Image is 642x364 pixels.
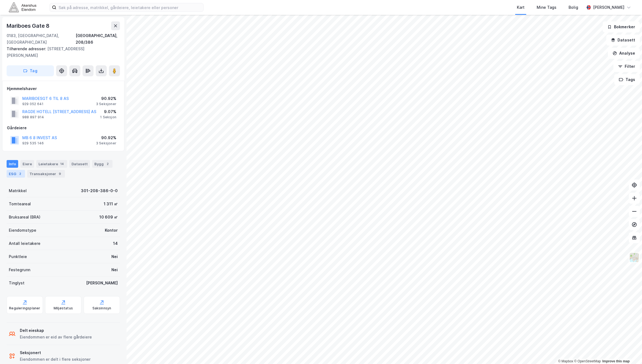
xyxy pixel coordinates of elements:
[96,135,116,141] div: 90.92%
[7,21,51,30] div: Mariboes Gate 8
[602,359,630,363] a: Improve this map
[629,252,640,263] img: Z
[100,108,116,115] div: 9.07%
[537,4,556,11] div: Mine Tags
[7,85,120,92] div: Hjemmelshaver
[7,160,18,168] div: Info
[92,160,113,168] div: Bygg
[20,356,90,363] div: Eiendommen er delt i flere seksjoner
[9,214,40,220] div: Bruksareal (BRA)
[7,125,120,131] div: Gårdeiere
[69,160,90,168] div: Datasett
[111,267,118,273] div: Nei
[558,359,573,363] a: Mapbox
[59,161,65,167] div: 14
[96,141,116,145] div: 3 Seksjoner
[7,32,76,46] div: 0183, [GEOGRAPHIC_DATA], [GEOGRAPHIC_DATA]
[56,3,203,12] input: Søk på adresse, matrikkel, gårdeiere, leietakere eller personer
[113,240,118,247] div: 14
[20,349,90,356] div: Seksjonert
[105,227,118,234] div: Kontor
[606,35,640,46] button: Datasett
[608,48,640,59] button: Analyse
[111,253,118,260] div: Nei
[81,187,118,194] div: 301-208-386-0-0
[7,46,116,59] div: [STREET_ADDRESS][PERSON_NAME]
[22,141,44,145] div: 929 535 146
[9,280,24,286] div: Tinglyst
[86,280,118,286] div: [PERSON_NAME]
[17,171,23,177] div: 2
[614,338,642,364] div: Kontrollprogram for chat
[57,171,63,177] div: 9
[517,4,525,11] div: Kart
[99,214,118,220] div: 10 609 ㎡
[569,4,578,11] div: Bolig
[9,306,40,310] div: Reguleringsplaner
[9,201,31,207] div: Tomteareal
[9,227,36,234] div: Eiendomstype
[22,115,44,119] div: 988 897 914
[7,46,47,51] span: Tilhørende adresser:
[92,306,111,310] div: Saksinnsyn
[603,21,640,32] button: Bokmerker
[614,338,642,364] iframe: Chat Widget
[20,334,92,340] div: Eiendommen er eid av flere gårdeiere
[96,102,116,106] div: 3 Seksjoner
[54,306,73,310] div: Miljøstatus
[613,61,640,72] button: Filter
[20,327,92,334] div: Delt eieskap
[100,115,116,119] div: 1 Seksjon
[27,170,65,178] div: Transaksjoner
[9,240,40,247] div: Antall leietakere
[20,160,34,168] div: Eiere
[9,267,30,273] div: Festegrunn
[614,74,640,85] button: Tags
[9,187,27,194] div: Matrikkel
[36,160,67,168] div: Leietakere
[105,161,110,167] div: 2
[9,2,36,12] img: akershus-eiendom-logo.9091f326c980b4bce74ccdd9f866810c.svg
[76,32,120,46] div: [GEOGRAPHIC_DATA], 208/386
[574,359,601,363] a: OpenStreetMap
[593,4,624,11] div: [PERSON_NAME]
[22,102,43,106] div: 929 052 641
[9,253,27,260] div: Punktleie
[104,201,118,207] div: 1 311 ㎡
[7,170,25,178] div: ESG
[7,65,54,76] button: Tag
[96,95,116,102] div: 90.92%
